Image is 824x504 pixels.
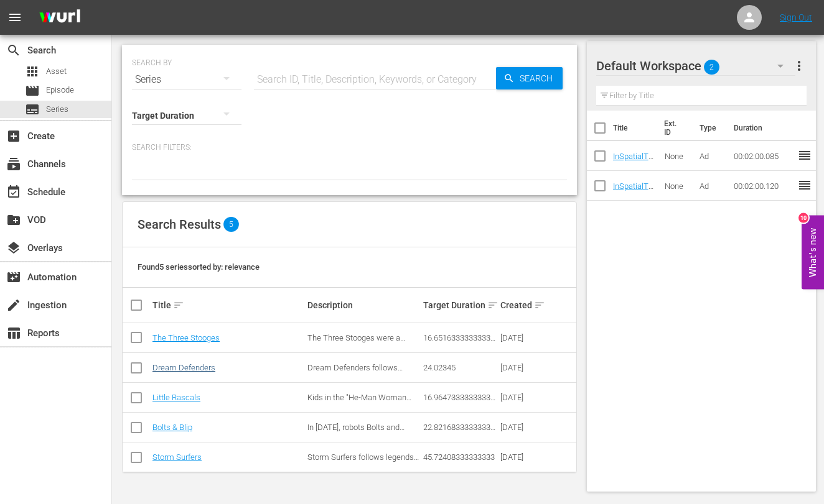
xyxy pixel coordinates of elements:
span: Series [25,102,40,117]
div: Series [132,62,241,97]
th: Ext. ID [657,111,692,145]
a: InSpatialTVAdSlate2 [613,181,653,200]
div: Description [307,300,419,310]
div: 16.964733333333335 [423,393,497,402]
span: sort [487,300,499,311]
th: Type [692,111,726,145]
span: Schedule [6,185,21,199]
div: Target Duration [423,298,497,313]
span: reorder [797,148,812,163]
span: Episode [46,84,74,96]
th: Title [613,111,657,145]
span: more_vert [792,58,807,73]
button: Search [496,67,563,89]
a: InSpatialTVAdSlate1 [613,152,653,170]
span: Search [6,43,21,58]
span: sort [173,300,184,311]
div: Title [152,298,304,313]
span: Asset [46,65,67,78]
a: Sign Out [780,12,812,22]
span: reorder [797,178,812,193]
span: menu [7,10,22,25]
span: Found 5 series sorted by: relevance [138,262,260,272]
span: Channels [6,157,21,172]
span: 5 [223,217,239,232]
div: 22.821683333333333 [423,423,497,432]
a: The Three Stooges [152,333,220,342]
span: Kids in the "He-Man Woman Haters Club" get into mischief as Alfalfa and Spanky compete for [PERSO... [307,393,416,439]
span: In [DATE], robots Bolts and [PERSON_NAME] join a losing Lunar League team, uncover secrets, and p... [307,423,416,479]
span: Series [46,103,68,116]
span: Asset [25,64,40,79]
a: Storm Surfers [152,452,202,462]
a: Bolts & Blip [152,423,192,432]
div: 24.02345 [423,363,497,372]
th: Duration [726,111,801,145]
div: [DATE] [500,363,535,372]
span: Overlays [6,241,21,255]
span: Ingestion [6,298,21,313]
span: 2 [704,54,719,80]
td: 00:02:00.120 [729,171,797,201]
img: ans4CAIJ8jUAAAAAAAAAAAAAAAAAAAAAAAAgQb4GAAAAAAAAAAAAAAAAAAAAAAAAJMjXAAAAAAAAAAAAAAAAAAAAAAAAgAT5G... [30,3,90,32]
p: Search Filters: [132,142,567,153]
button: Open Feedback Widget [802,215,824,289]
td: 00:02:00.085 [729,141,797,171]
div: Default Workspace [596,48,795,83]
div: [DATE] [500,452,535,462]
span: Automation [6,270,21,285]
span: VOD [6,213,21,227]
span: Search [515,67,563,89]
span: Episode [25,83,40,98]
div: [DATE] [500,423,535,432]
div: 16.651633333333333 [423,333,497,342]
td: Ad [695,141,729,171]
span: Reports [6,326,21,341]
td: Ad [695,171,729,201]
span: Dream Defenders follows [DEMOGRAPHIC_DATA] twins [PERSON_NAME] and [PERSON_NAME] who enter the Dr... [307,363,419,419]
a: Little Rascals [152,393,200,402]
div: [DATE] [500,333,535,342]
span: Search Results [138,217,221,232]
a: Dream Defenders [152,363,215,372]
td: None [660,171,695,201]
div: [DATE] [500,393,535,402]
td: None [660,141,695,171]
span: sort [534,300,545,311]
div: 10 [798,213,808,222]
button: more_vert [792,51,807,81]
div: Created [500,298,535,313]
span: Create [6,129,21,144]
span: Storm Surfers follows legends [PERSON_NAME] and [PERSON_NAME] as they chase giant waves worldwide... [307,452,419,499]
span: The Three Stooges were a vaudeville comedy trio best known for 190 slapstick shorts made for Colu... [307,333,414,370]
div: 45.72408333333333 [423,452,497,462]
